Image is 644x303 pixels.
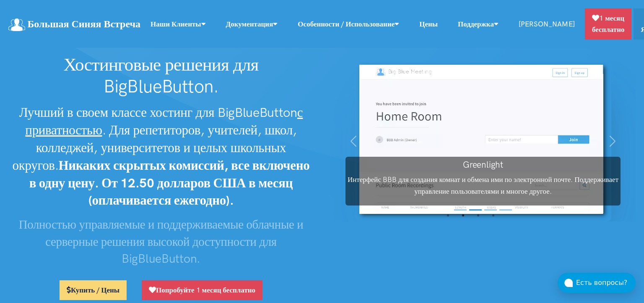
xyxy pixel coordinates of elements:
a: [PERSON_NAME] [509,15,585,33]
a: Особенности / Использование [288,15,409,33]
h3: Полностью управляемые и поддерживаемые облачные и серверные решения высокой доступности для BigBl... [8,216,314,267]
a: Большая Синяя Встреча [8,15,140,33]
h1: Хостинговые решения для BigBlueButton. [8,54,314,97]
a: Наши клиенты [140,15,216,33]
strong: Никаких скрытых комиссий, все включено в одну цену. От 12.50 долларов США в месяц (оплачивается е... [29,158,310,208]
div: Есть вопросы? [576,277,636,288]
a: Купить / Цены [60,280,127,300]
a: Попробуйте 1 месяц бесплатно [142,280,262,300]
a: Цены [409,15,448,33]
button: Есть вопросы? [558,273,636,293]
a: 1 месяц бесплатно [585,8,632,40]
h3: Greenlight [345,158,620,171]
a: Документация [216,15,288,33]
a: Поддержка [448,15,509,33]
img: логотип [8,18,25,31]
h2: Лучший в своем классе хостинг для BigBlueButton . Для репетиторов, учителей, школ, колледжей, уни... [8,104,314,209]
p: Интерфейс BBB для создания комнат и обмена ими по электронной почте. Поддерживает управление поль... [345,174,620,197]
